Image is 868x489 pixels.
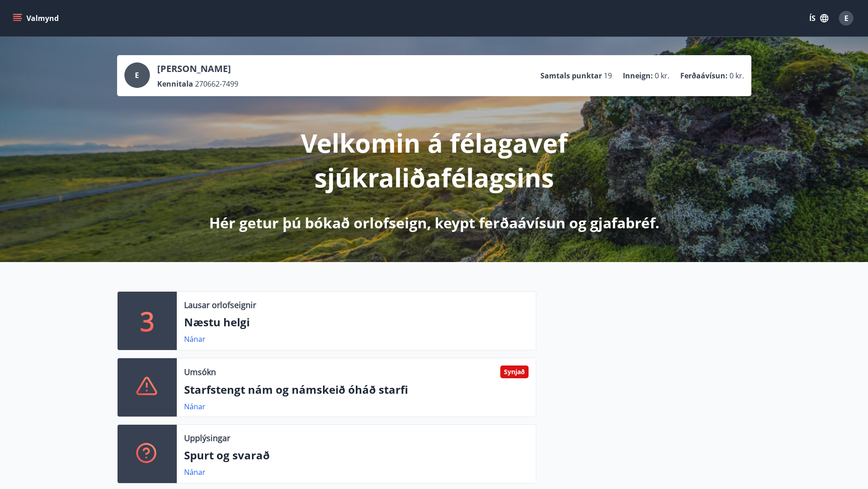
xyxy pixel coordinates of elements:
button: ÍS [804,10,833,26]
button: menu [11,10,62,26]
span: E [844,13,848,23]
p: Upplýsingar [184,432,230,444]
p: [PERSON_NAME] [157,62,238,75]
button: E [835,7,857,29]
p: 3 [140,304,154,338]
p: Velkomin á félagavef sjúkraliðafélagsins [194,125,675,195]
span: 19 [604,71,612,81]
p: Spurt og svarað [184,448,529,463]
p: Kennitala [157,79,193,89]
a: Nánar [184,467,205,477]
span: E [135,70,139,80]
p: Lausar orlofseignir [184,299,256,311]
p: Samtals punktar [540,71,602,81]
p: Ferðaávísun : [680,71,728,81]
p: Umsókn [184,366,216,378]
p: Næstu helgi [184,314,529,330]
a: Nánar [184,334,205,344]
p: Hér getur þú bókað orlofseign, keypt ferðaávísun og gjafabréf. [209,213,659,233]
span: 270662-7499 [195,79,238,89]
p: Inneign : [623,71,653,81]
div: Synjað [500,365,529,378]
a: Nánar [184,401,205,412]
p: Starfstengt nám og námskeið óháð starfi [184,382,529,397]
span: 0 kr. [655,71,669,81]
span: 0 kr. [729,71,744,81]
